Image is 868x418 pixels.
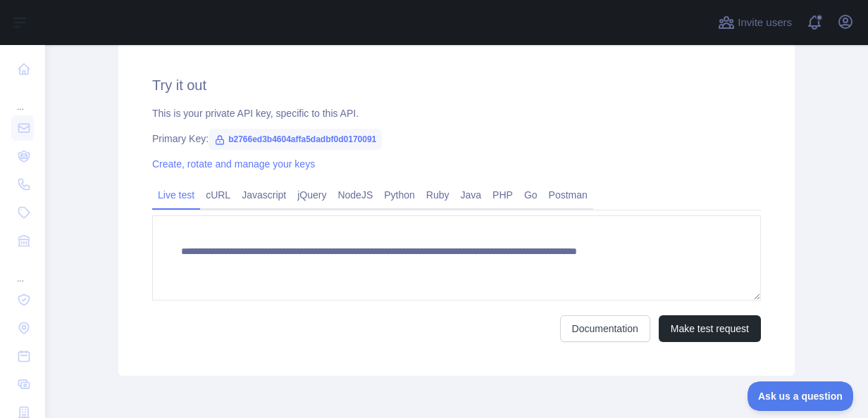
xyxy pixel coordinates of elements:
iframe: Toggle Customer Support [748,381,854,411]
h2: Try it out [152,75,761,95]
span: Invite users [738,15,792,31]
a: Ruby [421,184,455,206]
a: Java [455,184,488,206]
a: Create, rotate and manage your keys [152,158,315,170]
a: Python [378,184,421,206]
div: ... [11,84,34,113]
a: Postman [543,184,593,206]
a: PHP [487,184,519,206]
a: NodeJS [332,184,378,206]
a: Go [519,184,543,206]
div: This is your private API key, specific to this API. [152,106,761,120]
a: jQuery [292,184,332,206]
a: Live test [152,184,200,206]
div: ... [11,256,34,284]
div: Primary Key: [152,132,761,146]
a: Javascript [236,184,292,206]
span: b2766ed3b4604affa5dadbf0d0170091 [209,129,382,150]
a: Documentation [560,315,650,342]
button: Make test request [659,315,761,342]
a: cURL [200,184,236,206]
button: Invite users [715,11,795,34]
